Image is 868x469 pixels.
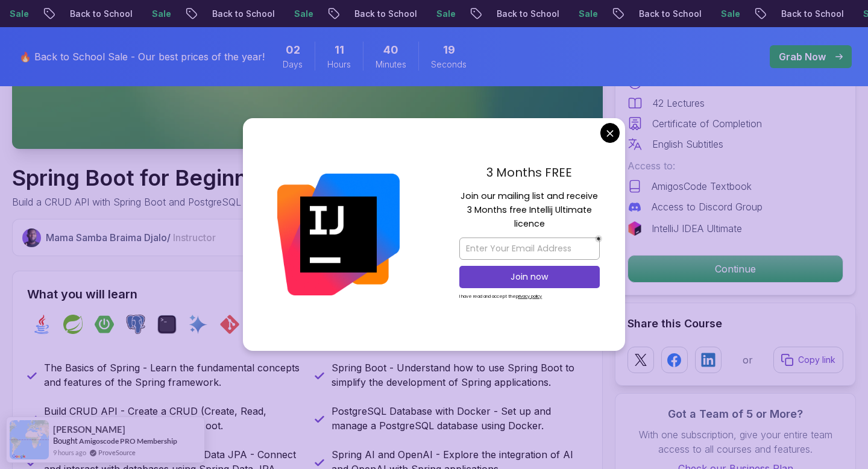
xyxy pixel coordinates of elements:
img: postgres logo [126,315,145,334]
p: With one subscription, give your entire team access to all courses and features. [627,427,843,456]
span: 2 Days [286,42,300,58]
p: or [743,353,753,367]
p: 42 Lectures [652,96,705,110]
span: 40 Minutes [383,42,398,58]
p: Back to School [629,8,711,20]
img: spring logo [63,315,83,334]
p: Back to School [344,8,426,20]
span: Days [283,58,303,71]
span: Instructor [173,231,216,244]
p: Sale [711,8,749,20]
img: git logo [220,315,239,334]
h1: Spring Boot for Beginners [12,166,447,190]
p: Grab Now [779,49,826,64]
p: Copy link [798,354,835,366]
span: Hours [327,58,351,71]
p: Back to School [771,8,853,20]
h2: What you will learn [27,286,588,303]
span: 19 Seconds [443,42,455,58]
span: Seconds [431,58,467,71]
a: Amigoscode PRO Membership [79,436,177,445]
p: Sale [142,8,180,20]
img: spring-boot logo [95,315,114,334]
p: Back to School [486,8,568,20]
p: AmigosCode Textbook [652,179,752,194]
img: Nelson Djalo [22,228,41,247]
p: Continue [628,256,843,282]
p: Back to School [60,8,142,20]
p: IntelliJ IDEA Ultimate [652,221,742,236]
span: [PERSON_NAME] [53,424,125,435]
span: 9 hours ago [53,447,86,458]
h2: Share this Course [627,315,843,332]
p: Spring Boot - Understand how to use Spring Boot to simplify the development of Spring applications. [332,360,588,389]
img: java logo [32,315,51,334]
p: The Basics of Spring - Learn the fundamental concepts and features of the Spring framework. [44,360,300,389]
p: English Subtitles [652,137,723,151]
p: Access to: [627,159,843,173]
img: ai logo [189,315,208,334]
span: Bought [53,436,78,445]
p: Sale [284,8,322,20]
a: ProveSource [98,447,136,458]
p: Back to School [202,8,284,20]
button: Continue [627,255,843,283]
p: Build CRUD API - Create a CRUD (Create, Read, Update, Delete) API using Spring Boot. [44,404,300,433]
p: 🔥 Back to School Sale - Our best prices of the year! [19,49,265,64]
p: Build a CRUD API with Spring Boot and PostgreSQL database using Spring Data JPA and Spring AI [12,195,447,209]
p: PostgreSQL Database with Docker - Set up and manage a PostgreSQL database using Docker. [332,404,588,433]
img: jetbrains logo [627,221,642,236]
p: Sale [426,8,465,20]
h3: Got a Team of 5 or More? [627,406,843,423]
span: Minutes [376,58,406,71]
img: provesource social proof notification image [10,420,49,459]
img: terminal logo [157,315,177,334]
p: Sale [568,8,607,20]
button: Copy link [773,347,843,373]
p: Access to Discord Group [652,200,763,214]
p: Certificate of Completion [652,116,762,131]
span: 11 Hours [335,42,344,58]
p: Mama Samba Braima Djalo / [46,230,216,245]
